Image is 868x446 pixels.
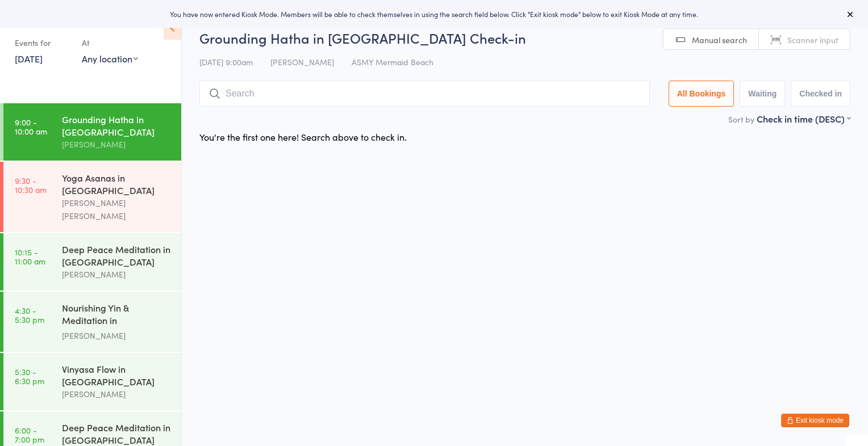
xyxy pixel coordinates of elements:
[199,28,850,47] h2: Grounding Hatha in [GEOGRAPHIC_DATA] Check-in
[62,301,172,329] div: Nourishing Yin & Meditation in [GEOGRAPHIC_DATA]
[15,426,44,444] time: 6:00 - 7:00 pm
[62,243,172,268] div: Deep Peace Meditation in [GEOGRAPHIC_DATA]
[18,9,850,19] div: You have now entered Kiosk Mode. Members will be able to check themselves in using the search fie...
[3,103,181,161] a: 9:00 -10:00 amGrounding Hatha in [GEOGRAPHIC_DATA][PERSON_NAME]
[3,162,181,232] a: 9:30 -10:30 amYoga Asanas in [GEOGRAPHIC_DATA][PERSON_NAME] [PERSON_NAME]
[62,363,172,388] div: Vinyasa Flow in [GEOGRAPHIC_DATA]
[270,56,334,68] span: [PERSON_NAME]
[62,138,172,151] div: [PERSON_NAME]
[15,367,44,385] time: 5:30 - 6:30 pm
[15,33,70,52] div: Events for
[3,233,181,291] a: 10:15 -11:00 amDeep Peace Meditation in [GEOGRAPHIC_DATA][PERSON_NAME]
[62,113,172,138] div: Grounding Hatha in [GEOGRAPHIC_DATA]
[62,171,172,196] div: Yoga Asanas in [GEOGRAPHIC_DATA]
[62,268,172,281] div: [PERSON_NAME]
[82,33,138,52] div: At
[62,388,172,401] div: [PERSON_NAME]
[781,414,849,427] button: Exit kiosk mode
[62,196,172,222] div: [PERSON_NAME] [PERSON_NAME]
[740,81,785,107] button: Waiting
[199,81,650,107] input: Search
[15,176,47,194] time: 9:30 - 10:30 am
[62,421,172,446] div: Deep Peace Meditation in [GEOGRAPHIC_DATA]
[82,52,138,65] div: Any location
[692,34,747,45] span: Manual search
[787,34,838,45] span: Scanner input
[15,117,47,136] time: 9:00 - 10:00 am
[728,113,754,125] label: Sort by
[669,81,735,107] button: All Bookings
[757,112,850,125] div: Check in time (DESC)
[199,56,253,68] span: [DATE] 9:00am
[199,131,407,143] div: You're the first one here! Search above to check in.
[15,306,44,324] time: 4:30 - 5:30 pm
[15,247,45,266] time: 10:15 - 11:00 am
[3,292,181,352] a: 4:30 -5:30 pmNourishing Yin & Meditation in [GEOGRAPHIC_DATA][PERSON_NAME]
[352,56,433,68] span: ASMY Mermaid Beach
[62,329,172,342] div: [PERSON_NAME]
[3,353,181,410] a: 5:30 -6:30 pmVinyasa Flow in [GEOGRAPHIC_DATA][PERSON_NAME]
[15,52,43,65] a: [DATE]
[791,81,850,107] button: Checked in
